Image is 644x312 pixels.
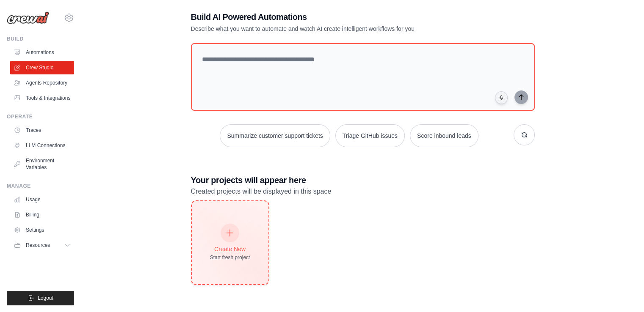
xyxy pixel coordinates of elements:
a: Tools & Integrations [10,91,74,105]
a: Environment Variables [10,154,74,174]
button: Triage GitHub issues [335,124,405,147]
a: LLM Connections [10,139,74,152]
a: Settings [10,223,74,237]
a: Traces [10,123,74,137]
a: Automations [10,46,74,59]
div: Create New [210,245,250,253]
button: Get new suggestions [514,124,535,145]
h3: Your projects will appear here [191,174,535,186]
div: Manage [7,183,74,189]
div: Start fresh project [210,254,250,261]
div: Operate [7,113,74,120]
button: Resources [10,238,74,252]
button: Logout [7,291,74,305]
h1: Build AI Powered Automations [191,11,475,23]
p: Created projects will be displayed in this space [191,186,535,197]
button: Score inbound leads [410,124,478,147]
a: Usage [10,193,74,206]
a: Crew Studio [10,61,74,74]
img: Logo [7,11,49,24]
button: Click to speak your automation idea [495,91,508,104]
div: Build [7,36,74,42]
a: Agents Repository [10,76,74,90]
button: Summarize customer support tickets [220,124,330,147]
a: Billing [10,208,74,222]
p: Describe what you want to automate and watch AI create intelligent workflows for you [191,25,475,33]
span: Resources [26,242,50,249]
span: Logout [38,295,53,301]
